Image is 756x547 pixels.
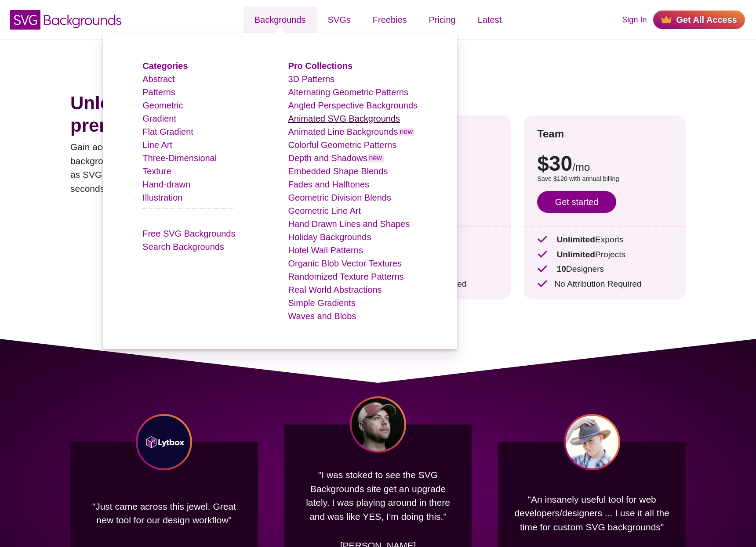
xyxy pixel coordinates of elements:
[288,219,410,229] a: Hand Drawn Lines and Shapes
[142,101,183,110] a: Geometric
[537,278,672,291] p: No Attribution Required
[467,7,512,33] a: Latest
[317,7,362,33] a: SVGs
[142,140,172,150] a: Line Art
[142,180,190,189] a: Hand-drawn
[398,128,414,136] span: new
[653,11,745,29] a: Get All Access
[556,250,595,259] strong: Unlimited
[537,248,672,261] p: Projects
[70,140,323,195] p: Gain access to thousands of premium SVGs, including backgrounds, icons, doodles, and more. Everyt...
[288,166,388,176] a: Embedded Shape Blends
[288,245,363,255] a: Hotel Wall Patterns
[288,298,355,308] a: Simple Gradients
[537,191,616,213] a: Get started
[537,263,672,276] p: Designers
[350,396,406,453] img: Chris Coyier headshot
[367,154,384,162] span: new
[288,193,391,202] a: Geometric Division Blends
[142,153,217,163] a: Three-Dimensional
[142,242,224,252] a: Search Backgrounds
[142,193,182,202] a: Illustration
[288,114,400,123] a: Animated SVG Backgrounds
[244,7,317,33] a: Backgrounds
[136,414,192,470] img: Lytbox Co logo
[142,74,174,84] a: Abstract
[288,101,418,110] a: Angled Perspective Backgrounds
[288,140,396,150] a: Colorful Geometric Patterns
[142,127,193,137] a: Flat Gradient
[537,234,672,246] p: Exports
[288,153,384,163] a: Depth and Shadowsnew
[288,180,369,189] a: Fades and Halftones
[288,311,356,321] a: Waves and Blobs
[288,206,361,216] a: Geometric Line Art
[362,7,418,33] a: Freebies
[288,127,414,137] a: Animated Line Backgroundsnew
[418,7,467,33] a: Pricing
[288,272,403,281] a: Randomized Texture Patterns
[142,166,171,176] a: Texture
[70,92,323,137] h1: Unlock access to all our premium graphics
[142,61,188,71] a: Categories
[572,161,590,173] span: /mo
[288,259,402,268] a: Organic Blob Vector Textures
[142,87,175,97] a: Patterns
[288,74,334,84] a: 3D Patterns
[564,414,620,470] img: Jarod Peachey headshot
[537,153,672,174] p: $30
[622,14,647,26] a: Sign In
[298,461,459,530] p: "I was stoked to see the SVG Backgrounds site get an upgrade lately. I was playing around in ther...
[142,229,235,238] a: Free SVG Backgrounds
[537,128,564,140] strong: Team
[288,232,371,242] a: Holiday Backgrounds
[556,235,595,244] strong: Unlimited
[556,264,566,273] strong: 10
[288,87,408,97] a: Alternating Geometric Patterns
[142,114,176,123] a: Gradient
[288,61,353,71] a: Pro Collections
[537,174,672,184] p: Save $120 with annual billing
[288,285,382,295] a: Real World Abstractions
